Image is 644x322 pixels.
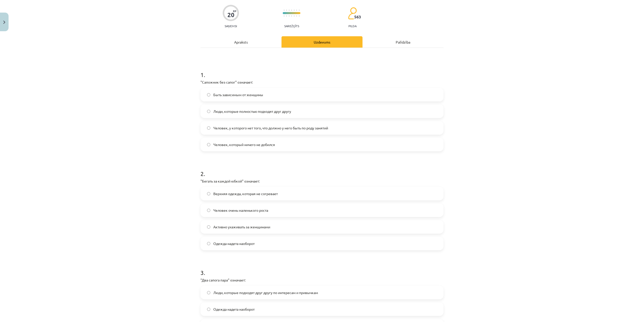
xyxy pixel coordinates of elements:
input: Активно ухаживать за женщинами [207,225,210,229]
p: "Сапожник без сапог" означает: [200,80,444,85]
h1: 1 . [200,62,444,78]
span: Активно ухаживать за женщинами [213,224,270,230]
img: icon-short-line-57e1e144782c952c97e751825c79c345078a6d821885a25fce030b3d8c18986b.svg [284,10,284,11]
img: icon-short-line-57e1e144782c952c97e751825c79c345078a6d821885a25fce030b3d8c18986b.svg [284,15,284,17]
p: Saņemsi [223,24,239,28]
img: icon-close-lesson-0947bae3869378f0d4975bcd49f059093ad1ed9edebbc8119c70593378902aed.svg [3,21,5,24]
img: icon-short-line-57e1e144782c952c97e751825c79c345078a6d821885a25fce030b3d8c18986b.svg [294,15,294,17]
p: Sarežģīts [284,24,299,28]
img: icon-short-line-57e1e144782c952c97e751825c79c345078a6d821885a25fce030b3d8c18986b.svg [286,10,287,11]
img: icon-short-line-57e1e144782c952c97e751825c79c345078a6d821885a25fce030b3d8c18986b.svg [296,15,297,17]
input: Верхняя одежда, которая не согревает [207,192,210,195]
p: "Бегать за каждой юбкой" означает: [200,178,444,184]
img: icon-short-line-57e1e144782c952c97e751825c79c345078a6d821885a25fce030b3d8c18986b.svg [291,10,292,11]
span: Одежда надета наоборот [213,241,255,246]
input: Человек, который ничего не добился [207,143,210,146]
div: Apraksts [200,36,281,48]
input: Люди, которые полностью подходят друг другу [207,110,210,113]
span: 563 [354,15,361,19]
p: "Два сапога пара" означает: [200,277,444,283]
input: Человек, у которого нет того, что должно у него быть по роду занятий [207,126,210,130]
img: icon-short-line-57e1e144782c952c97e751825c79c345078a6d821885a25fce030b3d8c18986b.svg [286,15,287,17]
img: icon-short-line-57e1e144782c952c97e751825c79c345078a6d821885a25fce030b3d8c18986b.svg [291,15,292,17]
div: Uzdevums [281,36,363,48]
img: students-c634bb4e5e11cddfef0936a35e636f08e4e9abd3cc4e673bd6f9a4125e45ecb1.svg [348,7,357,20]
span: Человек, у которого нет того, что должно у него быть по роду занятий [213,125,328,131]
img: icon-short-line-57e1e144782c952c97e751825c79c345078a6d821885a25fce030b3d8c18986b.svg [299,10,299,11]
h1: 2 . [200,161,444,177]
img: icon-short-line-57e1e144782c952c97e751825c79c345078a6d821885a25fce030b3d8c18986b.svg [289,10,289,11]
input: Люди, которые подходят друг другу по интересам и привычкам [207,291,210,294]
img: icon-short-line-57e1e144782c952c97e751825c79c345078a6d821885a25fce030b3d8c18986b.svg [299,15,299,17]
input: Одежда надета наоборот [207,242,210,245]
h1: 3 . [200,260,444,276]
img: icon-short-line-57e1e144782c952c97e751825c79c345078a6d821885a25fce030b3d8c18986b.svg [294,10,294,11]
span: XP [233,10,236,12]
input: Человек очень маленького роста [207,209,210,212]
span: Быть зависимым от женщины [213,92,263,97]
img: icon-short-line-57e1e144782c952c97e751825c79c345078a6d821885a25fce030b3d8c18986b.svg [289,15,289,17]
div: 20 [227,11,234,18]
span: Человек очень маленького роста [213,208,268,213]
div: Palīdzība [363,36,444,48]
p: pilda [348,24,356,28]
span: Люди, которые полностью подходят друг другу [213,109,291,114]
span: Люди, которые подходят друг другу по интересам и привычкам [213,290,318,295]
img: icon-short-line-57e1e144782c952c97e751825c79c345078a6d821885a25fce030b3d8c18986b.svg [296,10,297,11]
input: Быть зависимым от женщины [207,93,210,96]
input: Одежда надета наоборот [207,308,210,311]
span: Одежда надета наоборот [213,307,255,312]
span: Верхняя одежда, которая не согревает [213,191,278,196]
span: Человек, который ничего не добился [213,142,275,147]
